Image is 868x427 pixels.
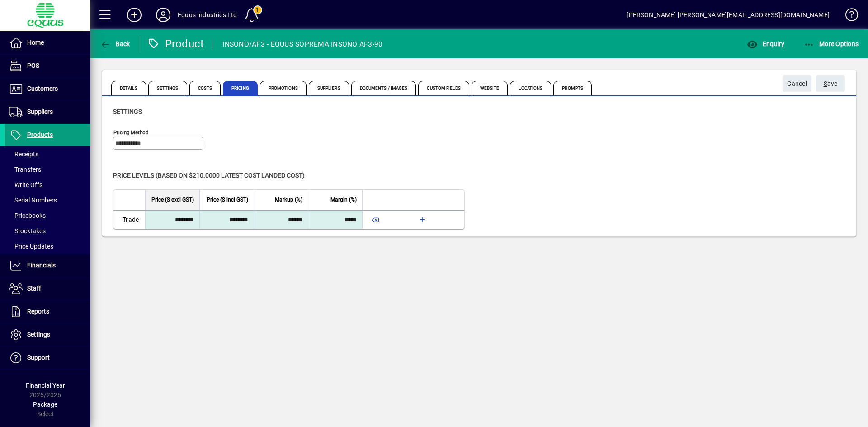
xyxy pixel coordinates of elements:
a: Customers [5,78,90,100]
span: Pricing [223,81,258,95]
span: Enquiry [747,40,784,47]
button: Add [120,7,149,23]
span: Website [472,81,508,95]
a: Support [5,347,90,369]
span: Margin (%) [330,195,357,205]
span: Financial Year [26,382,65,389]
span: Promotions [260,81,307,95]
span: S [824,80,827,87]
span: Documents / Images [351,81,416,95]
div: INSONO/AF3 - EQUUS SOPREMA INSONO AF3-90 [222,37,382,52]
mat-label: Pricing method [113,129,149,136]
a: POS [5,55,90,77]
span: Price Updates [9,243,53,250]
a: Serial Numbers [5,192,90,208]
span: Package [33,401,57,408]
button: Save [816,75,845,92]
span: Markup (%) [275,195,302,205]
a: Knowledge Base [839,2,857,31]
a: Price Updates [5,239,90,254]
span: Locations [510,81,551,95]
a: Suppliers [5,101,90,123]
span: Home [27,39,44,46]
span: Price ($ excl GST) [151,195,194,205]
span: Custom Fields [418,81,469,95]
span: Reports [27,308,49,315]
span: Transfers [9,166,41,173]
span: Suppliers [27,108,53,115]
a: Settings [5,324,90,346]
button: More Options [802,36,861,52]
span: Receipts [9,150,38,158]
span: More Options [804,40,859,47]
span: Price levels (based on $210.0000 Latest cost landed cost) [113,172,305,179]
span: Costs [189,81,221,95]
span: Write Offs [9,181,42,188]
span: Financials [27,262,56,269]
span: POS [27,62,39,69]
span: Back [100,40,130,47]
span: Stocktakes [9,227,46,235]
span: Suppliers [309,81,349,95]
button: Cancel [783,75,811,92]
a: Reports [5,300,90,323]
span: Customers [27,85,58,92]
span: Pricebooks [9,212,46,219]
a: Transfers [5,162,90,177]
span: Support [27,354,50,361]
span: Price ($ incl GST) [207,195,248,205]
button: Enquiry [745,36,787,52]
a: Staff [5,277,90,300]
button: Back [98,36,132,52]
a: Write Offs [5,177,90,192]
span: Details [111,81,146,95]
span: Settings [148,81,187,95]
span: ave [824,76,838,91]
div: [PERSON_NAME] [PERSON_NAME][EMAIL_ADDRESS][DOMAIN_NAME] [627,8,830,22]
span: Prompts [553,81,592,95]
span: Settings [27,331,50,338]
span: Products [27,131,53,138]
div: Product [147,37,204,51]
a: Financials [5,254,90,277]
td: Trade [113,210,145,229]
div: Equus Industries Ltd [178,8,237,22]
span: Settings [113,108,142,115]
a: Home [5,32,90,54]
app-page-header-button: Back [90,36,140,52]
span: Serial Numbers [9,197,57,204]
a: Stocktakes [5,223,90,239]
span: Staff [27,285,41,292]
span: Cancel [787,76,807,91]
a: Receipts [5,146,90,162]
a: Pricebooks [5,208,90,223]
button: Profile [149,7,178,23]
